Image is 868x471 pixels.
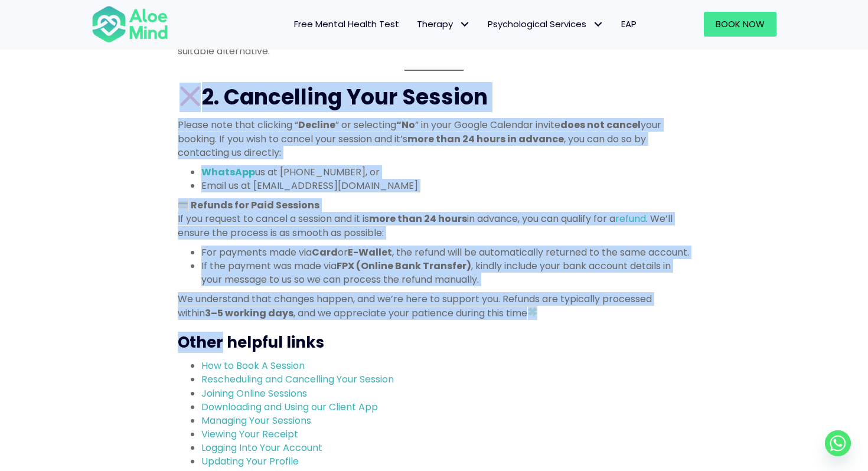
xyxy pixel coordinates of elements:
[348,246,392,259] strong: E-Wallet
[369,212,467,225] strong: more than 24 hours
[298,118,335,132] strong: Decline
[716,18,765,30] span: Book Now
[205,306,293,320] strong: 3–5 working days
[285,12,408,37] a: Free Mental Health Test
[201,359,305,372] a: How to Book A Session
[201,400,378,414] a: Downloading and Using our Client App
[201,414,311,427] a: Managing Your Sessions
[178,200,188,210] img: 💳
[488,18,603,30] span: Psychological Services
[479,12,612,37] a: Psychological ServicesPsychological Services: submenu
[589,16,606,33] span: Psychological Services: submenu
[201,259,690,286] li: If the payment was made via , kindly include your bank account details in your message to us so w...
[201,427,298,441] a: Viewing Your Receipt
[178,118,690,159] p: Please note that clicking “ ” or selecting ” in your Google Calendar invite your booking. If you ...
[825,430,851,456] a: Whatsapp
[201,179,690,192] li: Email us at [EMAIL_ADDRESS][DOMAIN_NAME]
[180,86,201,107] img: ❌
[201,246,690,259] li: For payments made via or , the refund will be automatically returned to the same account.
[337,259,471,273] strong: FPX (Online Bank Transfer)
[201,387,307,400] a: Joining Online Sessions
[621,18,637,30] span: EAP
[456,16,473,33] span: Therapy: submenu
[417,18,470,30] span: Therapy
[560,118,641,132] strong: does not cancel
[178,198,690,240] p: If you request to cancel a session and it is in advance, you can qualify for a . We’ll ensure the...
[191,198,319,212] strong: Refunds for Paid Sessions
[294,18,399,30] span: Free Mental Health Test
[407,132,564,146] strong: more than 24 hours in advance
[178,83,690,112] h2: 2. Cancelling Your Session
[612,12,645,37] a: EAP
[201,441,322,454] a: Logging Into Your Account
[92,5,168,44] img: Aloe mind Logo
[184,12,645,37] nav: Menu
[615,212,646,225] a: refund
[704,12,776,37] a: Book Now
[201,165,690,179] li: us at [PHONE_NUMBER], or
[201,165,255,179] a: WhatsApp
[528,308,537,317] img: 🍀
[408,12,479,37] a: TherapyTherapy: submenu
[201,454,299,468] a: Updating Your Profile
[178,332,690,353] h3: Other helpful links
[178,292,690,319] p: We understand that changes happen, and we’re here to support you. Refunds are typically processed...
[396,118,415,132] strong: “No
[312,246,338,259] strong: Card
[201,372,394,386] a: Rescheduling and Cancelling Your Session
